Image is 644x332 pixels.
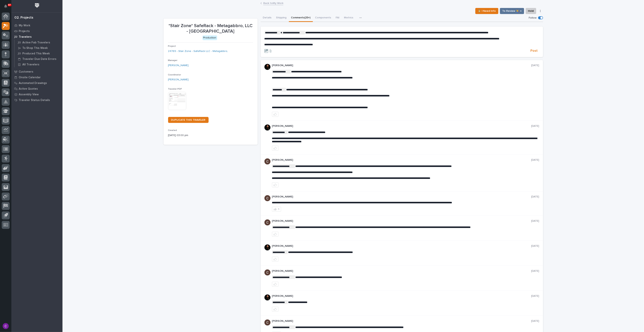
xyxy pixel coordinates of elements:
[526,8,536,14] button: Hold
[168,63,189,67] a: [PERSON_NAME]
[272,195,531,198] p: [PERSON_NAME]
[475,8,498,14] button: ⏳ I Need Info
[168,117,209,123] a: DUPLICATE THIS TRAVELER
[11,80,62,86] a: Automated Drawings
[272,319,531,323] p: [PERSON_NAME]
[261,14,274,22] button: Details
[171,119,206,121] span: DUPLICATE THIS TRAVELER
[168,23,253,34] p: *Stair Zone* SafeRack - Metagabbro, LLC - [GEOGRAPHIC_DATA]
[272,244,531,248] p: [PERSON_NAME]
[528,9,534,13] span: Hold
[264,124,271,131] img: zmKUmRVDQjmBLfnAs97p
[11,28,62,34] a: Projects
[264,195,271,201] img: AGNmyxaji213nCK4JzPdPN3H3CMBhXDSA2tJ_sy3UIa5=s96-c
[15,40,62,45] a: Active Fab Travelers
[531,195,539,198] p: [DATE]
[272,124,531,128] p: [PERSON_NAME]
[531,219,539,223] p: [DATE]
[168,133,253,137] p: [DATE] 03:00 pm
[272,64,531,67] p: [PERSON_NAME]
[272,112,278,117] button: like this post
[5,5,10,11] div: Notifications87
[264,269,271,276] img: AGNmyxaji213nCK4JzPdPN3H3CMBhXDSA2tJ_sy3UIa5=s96-c
[264,319,271,326] img: AGNmyxaji213nCK4JzPdPN3H3CMBhXDSA2tJ_sy3UIa5=s96-c
[272,207,281,212] button: 1
[274,14,289,22] button: Shipping
[272,158,531,162] p: [PERSON_NAME]
[2,322,10,330] button: users-avatar
[168,49,228,53] a: 24769 - Stair Zone - SafeRack LLC - Metagabbro,
[531,49,538,53] span: Post
[19,81,47,85] p: Automated Drawings
[8,4,11,6] p: 87
[168,78,189,82] a: [PERSON_NAME]
[19,76,41,79] p: Onsite Calendar
[531,64,539,67] p: [DATE]
[168,74,181,76] span: Coordinator
[272,307,278,312] button: like this post
[22,63,39,66] p: All Travelers
[15,62,62,67] a: All Travelers
[342,14,356,22] button: Metrics
[19,35,32,39] p: Travelers
[531,124,539,128] p: [DATE]
[272,219,531,223] p: [PERSON_NAME]
[531,244,539,248] p: [DATE]
[19,24,30,27] p: My Work
[203,35,217,40] div: Production
[19,93,39,96] p: Assembly View
[272,269,531,273] p: [PERSON_NAME]
[15,45,62,51] a: To Shop This Week
[11,69,62,74] a: Customers
[11,92,62,97] a: Assembly View
[502,9,522,13] span: To Review 👨‍🏭 →
[168,45,176,47] span: Project
[168,88,182,90] span: Traveler PDF
[15,51,62,56] a: Produced This Week
[289,14,313,22] button: Comments (25+)
[2,2,10,10] button: Notifications
[531,319,539,323] p: [DATE]
[278,208,279,211] div: 1
[478,9,496,13] span: ⏳ I Need Info
[22,41,50,44] p: Active Fab Travelers
[19,87,38,91] p: Active Quotes
[531,158,539,162] p: [DATE]
[272,294,531,298] p: [PERSON_NAME]
[168,59,178,62] span: Manager
[531,269,539,273] p: [DATE]
[264,294,271,301] img: zmKUmRVDQjmBLfnAs97p
[264,158,271,164] img: AGNmyxaji213nCK4JzPdPN3H3CMBhXDSA2tJ_sy3UIa5=s96-c
[500,8,524,14] button: To Review 👨‍🏭 →
[263,1,283,5] a: Back toMy Work
[11,74,62,80] a: Onsite Calendar
[272,146,278,151] button: like this post
[531,294,539,298] p: [DATE]
[272,257,278,262] button: like this post
[168,129,177,132] span: Created
[19,70,33,74] p: Customers
[19,99,50,102] p: Traveler Status Details
[34,2,41,9] img: Workspace Logo
[11,23,62,28] a: My Work
[22,52,50,55] p: Produced This Week
[334,14,342,22] button: FAI
[272,232,278,237] button: like this post
[11,97,62,103] a: Traveler Status Details
[11,86,62,92] a: Active Quotes
[529,16,537,20] p: Follow
[22,57,56,61] p: Traveler Due Date Errors
[19,30,30,33] p: Projects
[11,34,62,40] a: Travelers
[272,182,278,187] button: like this post
[264,244,271,251] img: zmKUmRVDQjmBLfnAs97p
[14,16,33,20] div: 02. Projects
[22,46,48,50] p: To Shop This Week
[15,56,62,62] a: Traveler Due Date Errors
[272,282,278,287] button: like this post
[264,219,271,226] img: AGNmyxaji213nCK4JzPdPN3H3CMBhXDSA2tJ_sy3UIa5=s96-c
[264,64,271,70] img: zmKUmRVDQjmBLfnAs97p
[313,14,334,22] button: Components
[529,49,539,53] button: Post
